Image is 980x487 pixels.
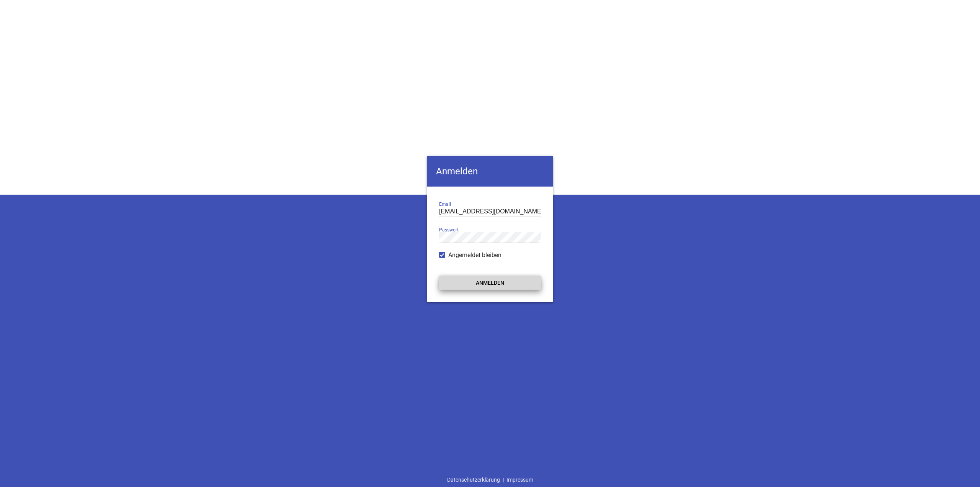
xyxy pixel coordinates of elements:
button: Anmelden [439,276,541,290]
span: Angemeldet bleiben [448,251,501,260]
a: Impressum [504,472,536,487]
h4: Anmelden [427,156,553,187]
div: | [444,472,536,487]
a: Datenschutzerklärung [444,472,503,487]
